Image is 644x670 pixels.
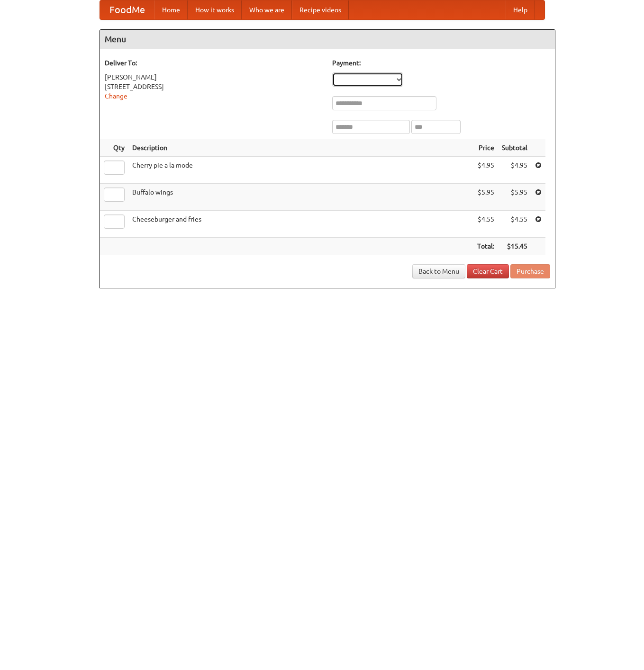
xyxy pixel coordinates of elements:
[100,139,128,157] th: Qty
[332,58,550,68] h5: Payment:
[105,72,323,82] div: [PERSON_NAME]
[510,264,550,278] button: Purchase
[128,184,473,211] td: Buffalo wings
[128,139,473,157] th: Description
[498,238,531,255] th: $15.45
[498,157,531,184] td: $4.95
[473,157,498,184] td: $4.95
[498,139,531,157] th: Subtotal
[242,0,292,19] a: Who we are
[498,211,531,238] td: $4.55
[105,92,127,100] a: Change
[100,0,154,19] a: FoodMe
[473,139,498,157] th: Price
[292,0,349,19] a: Recipe videos
[467,264,509,278] a: Clear Cart
[105,58,323,68] h5: Deliver To:
[412,264,465,278] a: Back to Menu
[188,0,242,19] a: How it works
[473,184,498,211] td: $5.95
[473,238,498,255] th: Total:
[128,157,473,184] td: Cherry pie a la mode
[154,0,188,19] a: Home
[105,82,323,91] div: [STREET_ADDRESS]
[498,184,531,211] td: $5.95
[128,211,473,238] td: Cheeseburger and fries
[506,0,535,19] a: Help
[100,30,555,49] h4: Menu
[473,211,498,238] td: $4.55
